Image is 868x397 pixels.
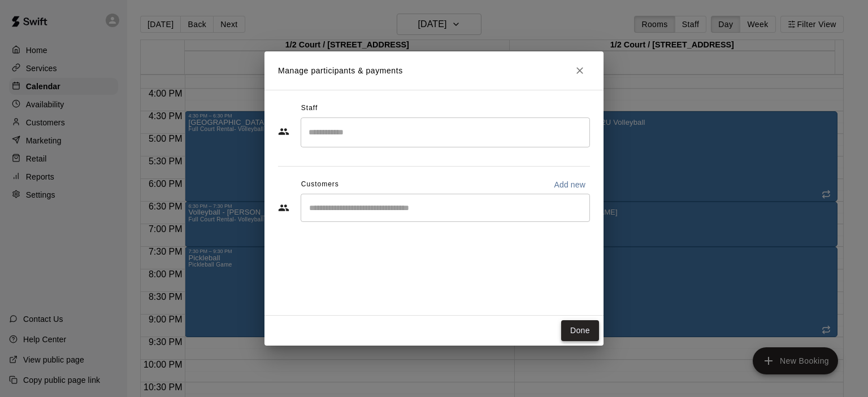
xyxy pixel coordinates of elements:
p: Add new [554,179,585,190]
span: Customers [301,176,339,194]
button: Done [561,320,599,341]
div: Search staff [301,117,590,147]
p: Manage participants & payments [278,65,403,77]
svg: Staff [278,126,289,137]
span: Staff [301,99,318,117]
svg: Customers [278,202,289,213]
div: Start typing to search customers... [301,194,590,222]
button: Close [570,60,590,81]
button: Add new [549,176,590,194]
